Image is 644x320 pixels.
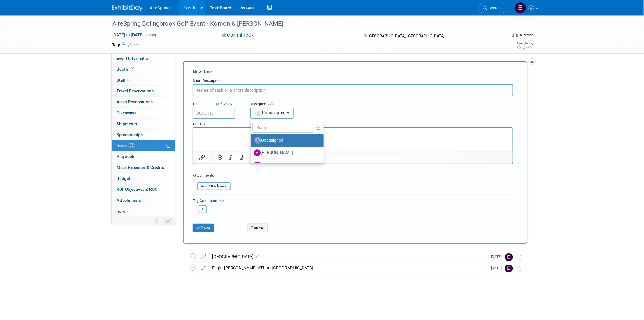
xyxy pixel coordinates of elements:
input: Search [252,123,313,133]
button: Unassigned [250,108,294,119]
span: [DATE] [491,254,505,259]
span: Booth not reserved yet [130,67,135,71]
div: Short Description [193,78,513,84]
a: Shipments [112,119,175,129]
div: New Task [193,68,513,75]
a: more [112,206,175,217]
a: Giveaways [112,108,175,118]
a: Staff2 [112,75,175,86]
span: 1 [142,198,147,202]
a: Search [479,3,507,13]
span: (1 day) [145,33,156,37]
i: Move task [519,266,522,272]
a: Event Information [112,53,175,64]
span: Tasks [116,143,135,148]
i: Move task [519,254,522,260]
span: Shipments [117,121,137,126]
a: ROI, Objectives & ROO [112,184,175,195]
i: Quick [216,102,225,106]
a: Misc. Expenses & Credits [112,162,175,173]
span: Unassigned [255,110,286,115]
span: AireSpring [150,5,170,10]
label: Unassigned [254,136,317,145]
div: Assigned to [250,101,324,108]
span: [DATE] [491,266,505,270]
img: ExhibitDay [112,5,142,11]
img: Unassigned-User-Icon.png [254,137,261,144]
div: Tag Contributors [193,197,513,204]
a: Budget [112,173,175,184]
img: A.jpg [254,162,261,168]
span: [GEOGRAPHIC_DATA], [GEOGRAPHIC_DATA] [368,34,444,38]
div: Event Rating [517,42,533,45]
button: Italic [226,153,236,162]
span: Sponsorships [117,132,143,137]
button: Committed [220,32,256,38]
a: Sponsorships [112,130,175,140]
img: erica arjona [505,253,513,261]
div: Due [193,101,241,108]
button: Cancel [248,224,268,232]
span: Giveaways [117,110,136,115]
iframe: Rich Text Area [193,128,513,151]
span: to [125,32,131,37]
img: erica arjona [505,265,513,272]
span: Staff [117,78,132,83]
a: Asset Reservations [112,97,175,107]
input: Due Date [193,108,235,119]
span: more [115,209,125,214]
td: Toggle Event Tabs [163,217,175,225]
span: Playbook [117,154,134,159]
a: Tasks0% [112,140,175,151]
span: Attachments [117,198,147,203]
button: Save [193,224,214,232]
img: A.jpg [254,149,261,156]
span: Travel Reservations [117,88,154,93]
a: Quickpick [215,101,233,107]
span: Event Information [117,56,151,61]
a: Travel Reservations [112,86,175,96]
span: Booth [117,67,135,72]
a: edit [198,254,209,259]
div: In-Person [519,33,534,37]
input: Name of task or a short description [193,84,513,96]
span: 0% [128,143,135,148]
a: edit [198,265,209,271]
span: Budget [117,176,130,181]
span: Search [487,6,501,10]
span: ROI, Objectives & ROO [117,187,157,192]
span: Asset Reservations [117,99,153,104]
label: [PERSON_NAME] [254,148,317,158]
span: 2 [127,78,132,82]
td: Personalize Event Tab Strip [152,217,163,225]
div: Event Format [471,32,534,41]
span: [DATE] [DATE] [112,32,144,37]
label: [PERSON_NAME] [254,160,317,170]
button: Underline [236,153,247,162]
div: Flight [PERSON_NAME] ATL to [GEOGRAPHIC_DATA] [209,263,488,273]
img: erica arjona [515,2,526,14]
button: Insert/edit link [197,153,207,162]
img: Format-Inperson.png [512,33,518,37]
span: Misc. Expenses & Credits [117,165,164,170]
div: Details [193,119,513,127]
td: Tags [112,42,138,48]
a: Playbook [112,151,175,162]
a: Booth [112,64,175,75]
button: Bold [215,153,225,162]
div: AireSpring Bolingbrook Golf Event - Komon & [PERSON_NAME] [110,18,498,29]
div: Attachments [193,173,231,178]
a: Edit [128,43,138,47]
div: [GEOGRAPHIC_DATA] [209,251,488,262]
a: Attachments1 [112,195,175,206]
